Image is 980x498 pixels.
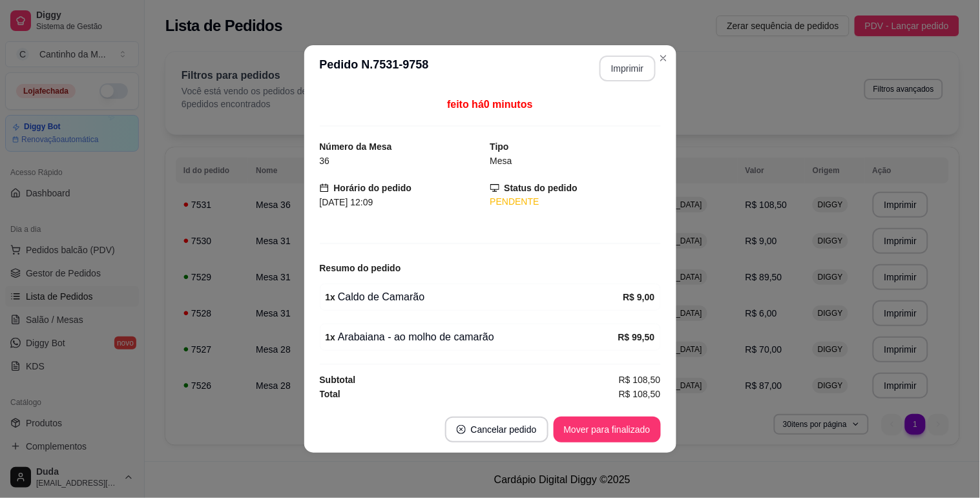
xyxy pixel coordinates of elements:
[326,289,623,305] div: Caldo de Camarão
[320,375,356,385] strong: Subtotal
[619,387,661,401] span: R$ 108,50
[618,332,655,342] strong: R$ 99,50
[653,48,674,68] button: Close
[320,197,373,207] span: [DATE] 12:09
[490,195,661,209] div: PENDENTE
[447,99,532,110] span: feito há 0 minutos
[320,263,401,273] strong: Resumo do pedido
[320,389,340,399] strong: Total
[490,156,512,166] span: Mesa
[554,417,661,442] button: Mover para finalizado
[320,156,330,166] span: 36
[320,56,429,81] h3: Pedido N. 7531-9758
[326,332,336,342] strong: 1 x
[334,183,412,193] strong: Horário do pedido
[623,292,654,302] strong: R$ 9,00
[326,329,618,345] div: Arabaiana - ao molho de camarão
[445,417,548,442] button: close-circleCancelar pedido
[599,56,656,81] button: Imprimir
[505,183,578,193] strong: Status do pedido
[457,425,466,434] span: close-circle
[320,183,329,192] span: calendar
[619,373,661,387] span: R$ 108,50
[326,292,336,302] strong: 1 x
[490,141,509,152] strong: Tipo
[490,183,499,192] span: desktop
[320,141,392,152] strong: Número da Mesa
